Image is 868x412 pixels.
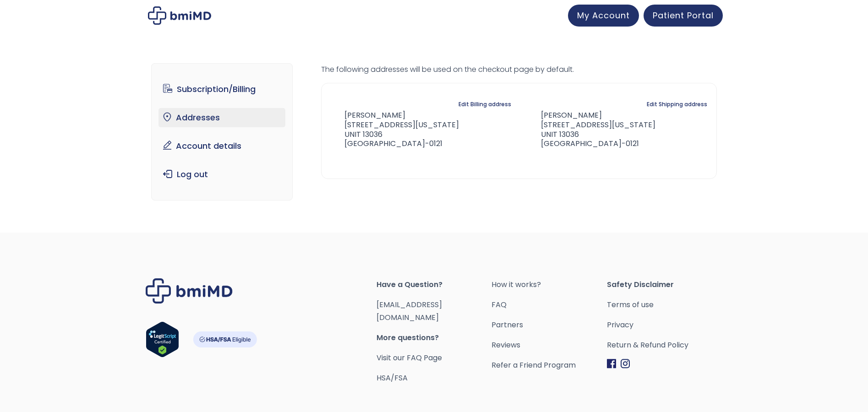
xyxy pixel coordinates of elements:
[146,278,233,304] img: Brand Logo
[158,80,285,99] a: Subscription/Billing
[377,352,442,363] a: Visit our FAQ Page
[644,5,723,27] a: Patient Portal
[158,108,285,127] a: Addresses
[607,298,722,311] a: Terms of use
[331,111,459,149] address: [PERSON_NAME] [STREET_ADDRESS][US_STATE] UNIT 13036 [GEOGRAPHIC_DATA]-0121
[459,98,511,111] a: Edit Billing address
[607,339,722,352] a: Return & Refund Policy
[607,359,616,369] img: Facebook
[607,319,722,331] a: Privacy
[607,278,722,291] span: Safety Disclaimer
[491,298,607,311] a: FAQ
[377,331,492,344] span: More questions?
[491,319,607,331] a: Partners
[146,321,179,358] img: Verify Approval for www.bmimd.com
[621,359,630,369] img: Instagram
[146,321,179,362] a: Verify LegitScript Approval for www.bmimd.com
[568,5,639,27] a: My Account
[158,165,285,184] a: Log out
[653,10,714,21] span: Patient Portal
[148,6,211,25] img: My account
[377,299,442,323] a: [EMAIL_ADDRESS][DOMAIN_NAME]
[321,63,717,76] p: The following addresses will be used on the checkout page by default.
[491,339,607,352] a: Reviews
[151,63,293,201] nav: Account pages
[491,278,607,291] a: How it works?
[193,331,257,347] img: HSA-FSA
[377,373,408,383] a: HSA/FSA
[377,278,492,291] span: Have a Question?
[577,10,630,21] span: My Account
[491,359,607,372] a: Refer a Friend Program
[526,111,655,149] address: [PERSON_NAME] [STREET_ADDRESS][US_STATE] UNIT 13036 [GEOGRAPHIC_DATA]-0121
[158,136,285,156] a: Account details
[647,98,707,111] a: Edit Shipping address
